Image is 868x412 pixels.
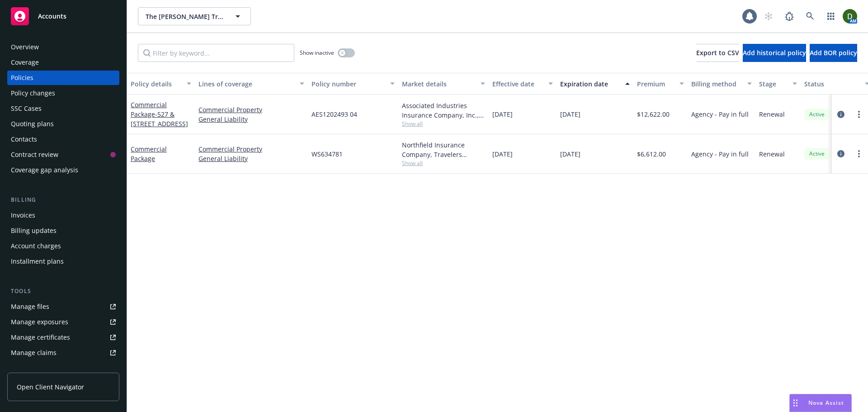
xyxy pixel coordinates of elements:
div: Billing [7,195,119,204]
a: Billing updates [7,223,119,238]
span: WS634781 [311,149,343,159]
a: Manage BORs [7,361,119,375]
span: - 527 & [STREET_ADDRESS] [131,110,188,128]
button: Lines of coverage [195,73,308,95]
a: Switch app [822,7,840,25]
a: Coverage [7,55,119,70]
a: Overview [7,40,119,54]
span: Export to CSV [696,48,739,57]
a: Manage certificates [7,330,119,345]
span: Add historical policy [743,48,806,57]
div: Account charges [11,239,61,253]
span: Add BOR policy [810,48,857,57]
div: Manage files [11,299,49,314]
div: Manage BORs [11,361,53,375]
button: The [PERSON_NAME] Trust, Dated [DATE]; Quickfix Investments, LLC [138,7,251,25]
a: Manage claims [7,346,119,360]
div: Market details [402,79,475,89]
div: Expiration date [560,79,620,89]
span: Show inactive [300,49,334,57]
span: Accounts [38,13,66,20]
div: Manage claims [11,346,57,360]
a: Account charges [7,239,119,253]
div: Effective date [492,79,543,89]
div: Tools [7,287,119,296]
div: Billing method [691,79,742,89]
button: Policy details [127,73,195,95]
span: [DATE] [560,149,580,159]
div: Coverage [11,55,39,70]
span: Active [808,150,826,158]
a: Policy changes [7,86,119,100]
div: Policy details [131,79,181,89]
div: Stage [759,79,787,89]
div: Manage exposures [11,315,68,329]
div: Quoting plans [11,117,54,131]
a: Policies [7,71,119,85]
div: SSC Cases [11,101,42,116]
a: Invoices [7,208,119,223]
img: photo [843,9,857,24]
a: Contract review [7,147,119,162]
a: Commercial Package [131,145,167,163]
a: more [854,109,864,120]
a: more [854,148,864,159]
a: circleInformation [835,148,846,159]
button: Policy number [308,73,398,95]
a: Contacts [7,132,119,147]
span: The [PERSON_NAME] Trust, Dated [DATE]; Quickfix Investments, LLC [146,12,224,21]
span: $6,612.00 [637,149,666,159]
a: Report a Bug [780,7,798,25]
span: Nova Assist [808,399,844,407]
a: Commercial Package [131,100,188,128]
button: Stage [755,73,801,95]
span: [DATE] [492,109,513,119]
span: Show all [402,120,485,128]
a: Manage exposures [7,315,119,329]
div: Policies [11,71,33,85]
button: Add BOR policy [810,44,857,62]
div: Manage certificates [11,330,70,345]
a: Commercial Property [198,144,304,154]
div: Contacts [11,132,37,147]
a: General Liability [198,154,304,163]
button: Effective date [489,73,557,95]
a: SSC Cases [7,101,119,116]
div: Premium [637,79,674,89]
div: Coverage gap analysis [11,163,78,177]
div: Northfield Insurance Company, Travelers Insurance, Amwins [402,140,485,159]
button: Add historical policy [743,44,806,62]
a: Coverage gap analysis [7,163,119,177]
span: $12,622.00 [637,109,670,119]
a: Quoting plans [7,117,119,131]
div: Drag to move [790,394,801,412]
span: Agency - Pay in full [691,109,749,119]
div: Policy number [311,79,385,89]
button: Market details [398,73,489,95]
a: Commercial Property [198,105,304,114]
div: Status [804,79,859,89]
div: Overview [11,40,39,54]
div: Installment plans [11,254,64,269]
a: Start snowing [759,7,778,25]
div: Policy changes [11,86,55,100]
div: Billing updates [11,223,57,238]
div: Associated Industries Insurance Company, Inc., AmTrust Financial Services, RT Specialty Insurance... [402,101,485,120]
span: Open Client Navigator [17,382,84,392]
span: AES1202493 04 [311,109,357,119]
button: Premium [633,73,688,95]
div: Contract review [11,147,58,162]
button: Billing method [688,73,755,95]
a: Accounts [7,4,119,29]
span: Show all [402,159,485,167]
a: Manage files [7,299,119,314]
a: Search [801,7,819,25]
button: Export to CSV [696,44,739,62]
div: Invoices [11,208,35,223]
button: Nova Assist [789,394,852,412]
a: Installment plans [7,254,119,269]
div: Lines of coverage [198,79,294,89]
span: [DATE] [560,109,580,119]
span: Renewal [759,149,785,159]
